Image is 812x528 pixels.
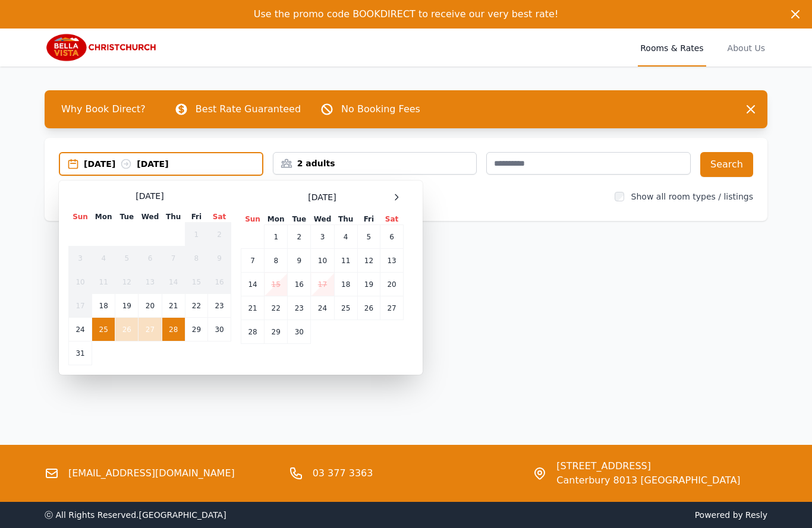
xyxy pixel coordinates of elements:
[241,214,265,225] th: Sun
[185,211,207,223] th: Fri
[185,246,207,270] td: 8
[357,249,380,273] td: 12
[162,211,185,223] th: Thu
[69,318,92,342] td: 24
[241,296,265,320] td: 21
[115,294,139,318] td: 19
[411,509,767,521] span: Powered by
[265,296,288,320] td: 22
[288,214,311,225] th: Tue
[308,191,336,203] span: [DATE]
[288,225,311,249] td: 2
[334,249,357,273] td: 11
[208,270,231,294] td: 16
[341,102,420,116] p: No Booking Fees
[556,473,740,488] span: Canterbury 8013 [GEOGRAPHIC_DATA]
[311,249,334,273] td: 10
[288,320,311,344] td: 30
[115,211,139,223] th: Tue
[162,318,185,342] td: 28
[638,29,706,67] a: Rooms & Rates
[265,273,288,296] td: 15
[115,246,139,270] td: 5
[69,246,92,270] td: 3
[313,466,373,480] a: 03 377 3363
[334,225,357,249] td: 4
[288,249,311,273] td: 9
[52,97,155,121] span: Why Book Direct?
[92,294,115,318] td: 18
[380,214,404,225] th: Sat
[265,225,288,249] td: 1
[311,273,334,296] td: 17
[357,296,380,320] td: 26
[745,510,767,520] a: Resly
[725,29,767,67] a: About Us
[136,190,163,202] span: [DATE]
[208,318,231,342] td: 30
[357,214,380,225] th: Fri
[45,510,226,520] span: ⓒ All Rights Reserved. [GEOGRAPHIC_DATA]
[311,296,334,320] td: 24
[357,273,380,296] td: 19
[631,192,753,201] label: Show all room types / listings
[334,214,357,225] th: Thu
[196,102,301,116] p: Best Rate Guaranteed
[380,296,404,320] td: 27
[265,214,288,225] th: Mon
[139,211,162,223] th: Wed
[139,318,162,342] td: 27
[185,223,207,246] td: 1
[208,246,231,270] td: 9
[241,273,265,296] td: 14
[115,270,139,294] td: 12
[334,296,357,320] td: 25
[241,249,265,273] td: 7
[185,294,207,318] td: 22
[92,211,115,223] th: Mon
[69,211,92,223] th: Sun
[92,246,115,270] td: 4
[69,342,92,365] td: 31
[139,246,162,270] td: 6
[700,152,753,177] button: Search
[208,294,231,318] td: 23
[241,320,265,344] td: 28
[311,214,334,225] th: Wed
[92,270,115,294] td: 11
[254,8,559,20] span: Use the promo code BOOKDIRECT to receive our very best rate!
[288,296,311,320] td: 23
[139,294,162,318] td: 20
[273,157,477,169] div: 2 adults
[68,466,235,480] a: [EMAIL_ADDRESS][DOMAIN_NAME]
[208,211,231,223] th: Sat
[92,318,115,342] td: 25
[115,318,139,342] td: 26
[556,459,740,473] span: [STREET_ADDRESS]
[265,320,288,344] td: 29
[69,270,92,294] td: 10
[185,270,207,294] td: 15
[45,33,159,62] img: Bella Vista Christchurch
[84,158,262,170] div: [DATE] [DATE]
[162,270,185,294] td: 14
[185,318,207,342] td: 29
[357,225,380,249] td: 5
[162,246,185,270] td: 7
[311,225,334,249] td: 3
[288,273,311,296] td: 16
[69,294,92,318] td: 17
[380,225,404,249] td: 6
[208,223,231,246] td: 2
[162,294,185,318] td: 21
[334,273,357,296] td: 18
[139,270,162,294] td: 13
[380,273,404,296] td: 20
[380,249,404,273] td: 13
[265,249,288,273] td: 8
